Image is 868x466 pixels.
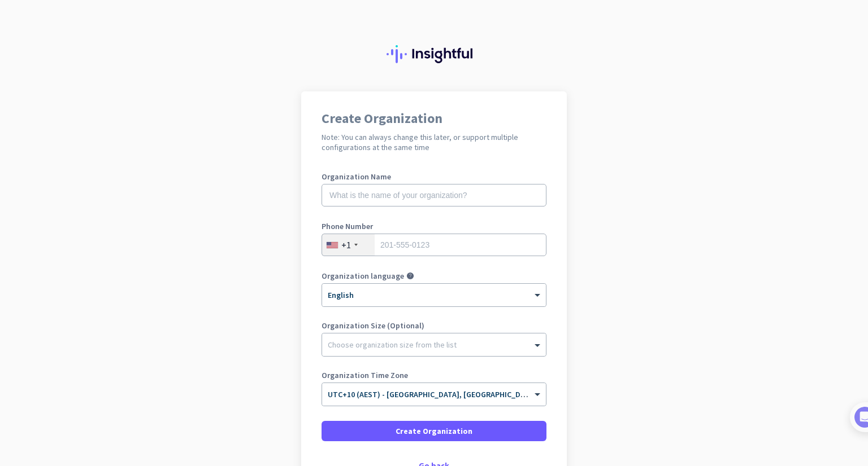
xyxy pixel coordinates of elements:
span: Create Organization [396,425,472,437]
label: Organization Name [322,173,546,181]
div: +1 [341,239,351,250]
input: What is the name of your organization? [322,184,546,206]
button: Create Organization [322,421,546,441]
h1: Create Organization [322,112,546,125]
label: Phone Number [322,222,546,230]
img: Insightful [387,45,481,63]
i: help [406,272,414,280]
label: Organization language [322,272,404,280]
label: Organization Time Zone [322,371,546,379]
h2: Note: You can always change this later, or support multiple configurations at the same time [322,132,546,152]
input: 201-555-0123 [322,234,546,256]
label: Organization Size (Optional) [322,322,546,329]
